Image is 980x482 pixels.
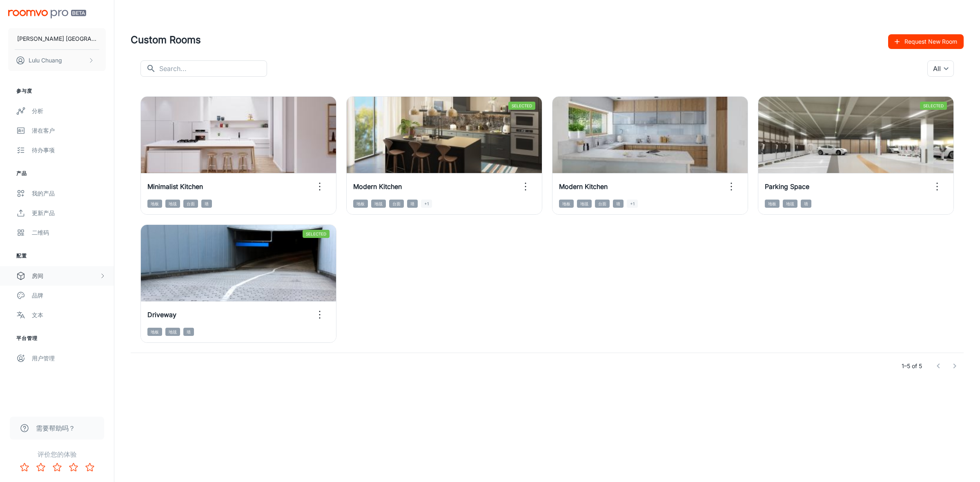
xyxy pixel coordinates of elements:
[888,34,964,49] button: Request New Room
[421,200,432,208] span: +1
[577,200,592,208] span: 地毯
[389,200,404,208] span: 台面
[783,200,797,208] span: 地毯
[32,209,106,218] div: 更新产品
[147,328,162,336] span: 地板
[559,200,574,208] span: 地板
[8,28,106,49] button: [PERSON_NAME] [GEOGRAPHIC_DATA]
[32,291,106,300] div: 品牌
[29,56,62,65] p: Lulu Chuang
[927,60,954,77] div: All
[32,228,106,237] div: 二维码
[765,182,809,191] h6: Parking Space
[201,200,212,208] span: 墙
[407,200,418,208] span: 墙
[920,102,947,110] span: Selected
[765,200,780,208] span: 地板
[303,230,330,238] span: Selected
[147,200,162,208] span: 地板
[183,328,194,336] span: 墙
[613,200,624,208] span: 墙
[32,189,106,198] div: 我的产品
[8,10,86,18] img: Roomvo PRO Beta
[147,182,203,191] h6: Minimalist Kitchen
[159,60,267,77] input: Search...
[595,200,610,208] span: 台面
[165,328,180,336] span: 地毯
[559,182,608,191] h6: Modern Kitchen
[353,200,368,208] span: 地板
[165,200,180,208] span: 地毯
[8,50,106,71] button: Lulu Chuang
[32,271,99,280] div: 房间
[801,200,811,208] span: 墙
[353,182,402,191] h6: Modern Kitchen
[32,126,106,135] div: 潜在客户
[183,200,198,208] span: 台面
[32,107,106,116] div: 分析
[902,362,922,371] p: 1–5 of 5
[17,34,97,43] p: [PERSON_NAME] [GEOGRAPHIC_DATA]
[371,200,386,208] span: 地毯
[147,310,176,320] h6: Driveway
[131,33,888,47] h4: Custom Rooms
[32,354,106,363] div: 用户管理
[32,146,106,155] div: 待办事项
[508,102,535,110] span: Selected
[32,311,106,320] div: 文本
[627,200,638,208] span: +1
